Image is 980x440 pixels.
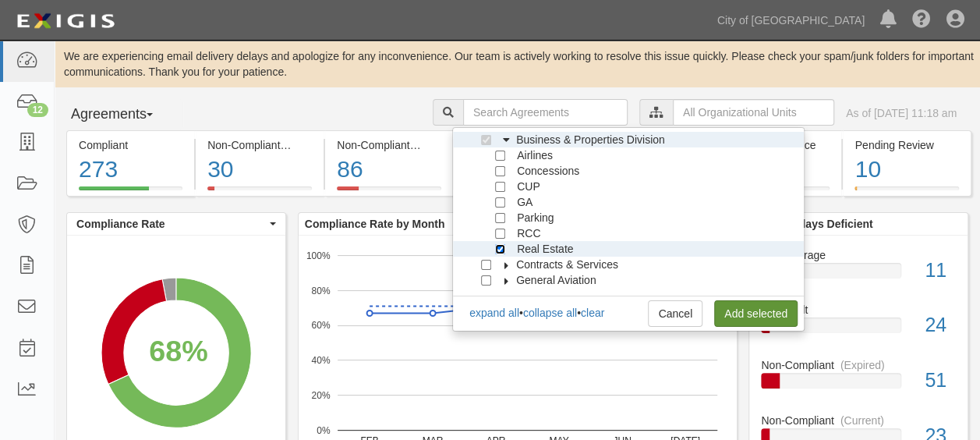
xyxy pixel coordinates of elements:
[416,137,461,153] div: (Expired)
[55,48,980,80] div: We are experiencing email delivery delays and apologize for any inconvenience. Our team is active...
[325,186,453,199] a: Non-Compliant(Expired)86
[517,180,540,193] span: CUP
[12,7,119,35] img: logo-5460c22ac91f19d4615b14bd174203de0afe785f0fc80cf4dbbc73dc1793850b.png
[337,153,441,186] div: 86
[463,99,628,126] input: Search Agreements
[207,137,312,153] div: Non-Compliant (Current)
[306,250,331,261] text: 100%
[912,11,931,30] i: Help Center - Complianz
[305,218,445,230] b: Compliance Rate by Month
[27,103,48,117] div: 12
[517,211,554,224] span: Parking
[76,216,266,232] span: Compliance Rate
[196,186,324,199] a: Non-Compliant(Current)30
[761,302,956,357] a: In Default24
[517,196,532,208] span: GA
[311,355,330,366] text: 40%
[311,390,330,401] text: 20%
[749,413,968,428] div: Non-Compliant
[517,165,579,177] span: Concessions
[581,307,604,319] a: clear
[840,413,884,428] div: (Current)
[843,186,971,199] a: Pending Review10
[66,186,194,199] a: Compliant273
[709,5,872,36] a: City of [GEOGRAPHIC_DATA]
[149,331,207,373] div: 68%
[517,149,553,161] span: Airlines
[749,357,968,373] div: Non-Compliant
[207,153,312,186] div: 30
[673,99,834,126] input: All Organizational Units
[66,99,183,130] button: Agreements
[854,137,958,153] div: Pending Review
[317,424,331,435] text: 0%
[648,300,702,327] a: Cancel
[469,305,604,321] div: • •
[517,227,540,240] span: RCC
[311,320,330,331] text: 60%
[749,247,968,263] div: No Coverage
[516,133,665,146] span: Business & Properties Division
[913,367,968,395] div: 51
[761,247,956,303] a: No Coverage11
[840,357,885,373] div: (Expired)
[749,302,968,318] div: In Default
[286,137,330,153] div: (Current)
[79,137,182,153] div: Compliant
[854,153,958,186] div: 10
[337,137,441,153] div: Non-Compliant (Expired)
[761,357,956,413] a: Non-Compliant(Expired)51
[755,218,872,230] b: Over 90 days Deficient
[517,243,573,255] span: Real Estate
[79,153,182,186] div: 273
[913,311,968,339] div: 24
[846,105,957,121] div: As of [DATE] 11:18 am
[516,258,618,271] span: Contracts & Services
[469,307,519,319] a: expand all
[516,274,596,286] span: General Aviation
[523,307,577,319] a: collapse all
[714,300,798,327] a: Add selected
[311,285,330,296] text: 80%
[67,213,285,235] button: Compliance Rate
[913,257,968,285] div: 11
